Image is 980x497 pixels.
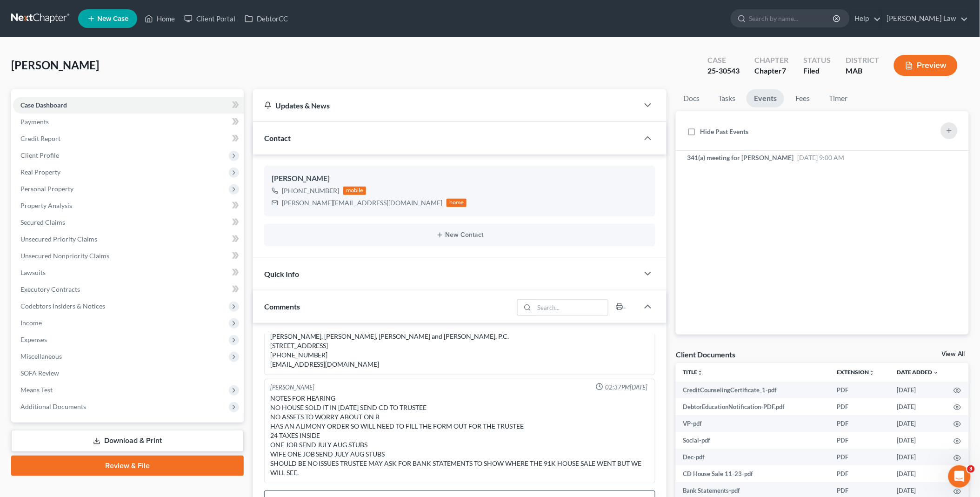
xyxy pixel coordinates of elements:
[897,369,939,376] a: Date Added expand_more
[20,352,62,360] span: Miscellaneous
[711,89,743,107] a: Tasks
[676,89,707,107] a: Docs
[676,432,830,449] td: Social-pdf
[933,370,939,376] i: expand_more
[803,55,831,66] div: Status
[11,430,244,452] a: Download & Print
[869,370,875,376] i: unfold_more
[20,285,80,293] span: Executory Contracts
[13,281,244,298] a: Executory Contracts
[890,382,947,398] td: [DATE]
[967,465,975,473] span: 3
[676,349,735,359] div: Client Documents
[890,432,947,449] td: [DATE]
[749,10,834,27] input: Search by name...
[821,89,855,107] a: Timer
[13,114,244,130] a: Payments
[20,269,46,276] span: Lawsuits
[20,168,60,176] span: Real Property
[20,386,53,394] span: Means Test
[20,185,73,193] span: Personal Property
[20,369,59,377] span: SOFA Review
[846,55,879,66] div: District
[13,264,244,281] a: Lawsuits
[830,382,890,398] td: PDF
[97,15,128,22] span: New Case
[11,456,244,476] a: Review & File
[830,449,890,465] td: PDF
[13,248,244,264] a: Unsecured Nonpriority Claims
[13,130,244,147] a: Credit Report
[272,231,648,239] button: New Contact
[894,55,958,76] button: Preview
[20,319,42,327] span: Income
[270,394,650,477] div: NOTES FOR HEARING NO HOUSE SOLD IT IN [DATE] SEND CD TO TRUSTEE NO ASSETS TO WORRY ABOUT ON B HAS...
[20,218,65,226] span: Secured Claims
[282,198,443,208] div: [PERSON_NAME][EMAIL_ADDRESS][DOMAIN_NAME]
[837,369,875,376] a: Extensionunfold_more
[343,187,367,195] div: mobile
[534,300,608,316] input: Search...
[20,336,47,343] span: Expenses
[264,302,300,311] span: Comments
[272,173,648,184] div: [PERSON_NAME]
[698,370,703,376] i: unfold_more
[687,154,793,161] span: 341(a) meeting for [PERSON_NAME]
[707,55,740,66] div: Case
[942,351,965,357] a: View All
[890,465,947,482] td: [DATE]
[797,154,844,161] span: [DATE] 9:00 AM
[13,214,244,231] a: Secured Claims
[676,449,830,465] td: Dec-pdf
[140,10,180,27] a: Home
[830,415,890,432] td: PDF
[676,382,830,398] td: CreditCounselingCertificate_1-pdf
[270,383,314,392] div: [PERSON_NAME]
[882,10,968,27] a: [PERSON_NAME] Law
[754,55,788,66] div: Chapter
[13,365,244,382] a: SOFA Review
[803,66,831,76] div: Filed
[683,369,703,376] a: Titleunfold_more
[264,101,628,110] div: Updates & News
[13,231,244,248] a: Unsecured Priority Claims
[13,197,244,214] a: Property Analysis
[846,66,879,76] div: MAB
[240,10,293,27] a: DebtorCC
[264,134,291,142] span: Contact
[830,465,890,482] td: PDF
[20,302,105,310] span: Codebtors Insiders & Notices
[782,66,786,75] span: 7
[20,252,109,260] span: Unsecured Nonpriority Claims
[890,449,947,465] td: [DATE]
[20,151,59,159] span: Client Profile
[707,66,740,76] div: 25-30543
[447,199,467,207] div: home
[830,398,890,415] td: PDF
[850,10,881,27] a: Help
[676,415,830,432] td: VP-pdf
[676,398,830,415] td: DebtorEducationNotification-PDF.pdf
[948,465,971,488] iframe: Intercom live chat
[13,97,244,114] a: Case Dashboard
[180,10,240,27] a: Client Portal
[605,383,647,392] span: 02:37PM[DATE]
[20,118,49,126] span: Payments
[890,415,947,432] td: [DATE]
[282,186,340,195] div: [PHONE_NUMBER]
[830,432,890,449] td: PDF
[890,398,947,415] td: [DATE]
[700,128,748,135] span: Hide Past Events
[20,403,86,410] span: Additional Documents
[20,235,97,243] span: Unsecured Priority Claims
[264,269,299,278] span: Quick Info
[20,101,67,109] span: Case Dashboard
[676,465,830,482] td: CD House Sale 11-23-pdf
[20,134,60,142] span: Credit Report
[11,58,99,72] span: [PERSON_NAME]
[747,89,784,107] a: Events
[754,66,788,76] div: Chapter
[788,89,818,107] a: Fees
[20,201,72,209] span: Property Analysis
